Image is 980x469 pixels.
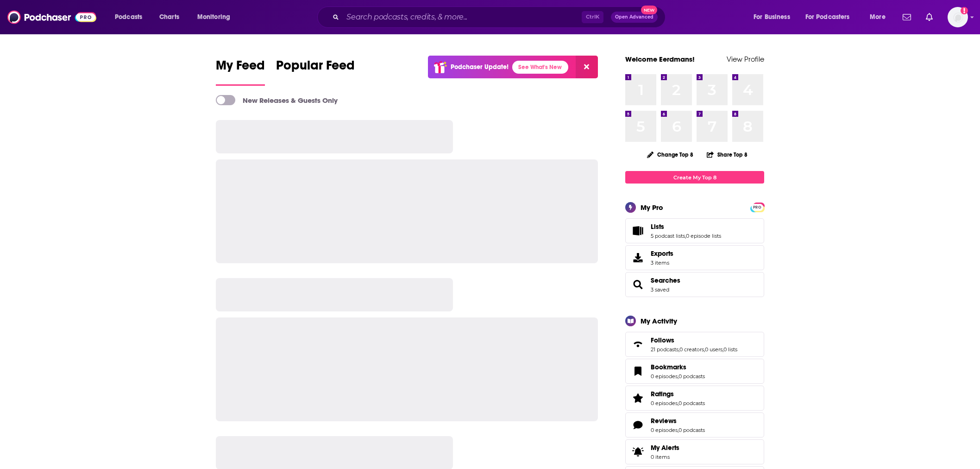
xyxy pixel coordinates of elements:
[651,336,674,344] span: Follows
[948,7,968,27] button: Show profile menu
[651,363,705,371] a: Bookmarks
[625,245,764,270] a: Exports
[685,233,686,239] span: ,
[899,9,915,25] a: Show notifications dropdown
[628,251,647,264] span: Exports
[948,7,968,27] span: Logged in as eerdmans
[651,276,680,285] a: Searches
[651,260,673,266] span: 3 items
[686,233,721,239] a: 0 episode lists
[191,10,242,25] button: open menu
[641,317,677,325] div: My Activity
[216,95,338,105] a: New Releases & Guests Only
[651,373,678,380] a: 0 episodes
[641,149,699,160] button: Change Top 8
[863,10,897,25] button: open menu
[752,203,763,210] a: PRO
[7,8,96,26] img: Podchaser - Follow, Share and Rate Podcasts
[108,10,154,25] button: open menu
[678,346,679,353] span: ,
[641,6,658,14] span: New
[651,233,685,239] a: 5 podcast lists
[678,400,678,406] span: ,
[159,11,179,24] span: Charts
[197,11,230,24] span: Monitoring
[870,11,886,24] span: More
[727,55,764,63] a: View Profile
[651,454,679,460] span: 0 items
[625,272,764,297] span: Searches
[651,363,686,371] span: Bookmarks
[651,336,737,344] a: Follows
[704,346,705,353] span: ,
[343,10,582,25] input: Search podcasts, credits, & more...
[678,427,678,433] span: ,
[216,57,265,79] span: My Feed
[276,57,355,79] span: Popular Feed
[451,63,509,71] p: Podchaser Update!
[651,417,677,425] span: Reviews
[651,444,679,452] span: My Alerts
[216,57,265,86] a: My Feed
[628,365,647,378] a: Bookmarks
[678,373,678,380] span: ,
[641,203,663,212] div: My Pro
[754,11,790,24] span: For Business
[651,400,678,406] a: 0 episodes
[625,386,764,411] span: Ratings
[582,11,603,23] span: Ctrl K
[678,427,705,433] a: 0 podcasts
[799,10,863,25] button: open menu
[628,224,647,237] a: Lists
[948,7,968,27] img: User Profile
[651,222,664,231] span: Lists
[512,61,568,74] a: See What's New
[651,222,721,231] a: Lists
[625,218,764,243] span: Lists
[722,346,723,353] span: ,
[651,249,673,258] span: Exports
[678,400,705,406] a: 0 podcasts
[651,390,674,398] span: Ratings
[651,390,705,398] a: Ratings
[651,417,705,425] a: Reviews
[651,286,669,293] a: 3 saved
[706,146,748,164] button: Share Top 8
[625,332,764,357] span: Follows
[705,346,722,353] a: 0 users
[628,392,647,405] a: Ratings
[678,373,705,380] a: 0 podcasts
[115,11,142,24] span: Podcasts
[747,10,802,25] button: open menu
[961,7,968,14] svg: Add a profile image
[153,10,185,25] a: Charts
[615,15,653,19] span: Open Advanced
[326,6,674,28] div: Search podcasts, credits, & more...
[679,346,704,353] a: 0 creators
[628,338,647,351] a: Follows
[922,9,936,25] a: Show notifications dropdown
[625,359,764,384] span: Bookmarks
[611,12,658,23] button: Open AdvancedNew
[805,11,850,24] span: For Podcasters
[628,278,647,291] a: Searches
[752,204,763,211] span: PRO
[628,418,647,431] a: Reviews
[651,346,678,353] a: 21 podcasts
[628,445,647,458] span: My Alerts
[625,55,695,63] a: Welcome Eerdmans!
[625,171,764,184] a: Create My Top 8
[625,439,764,464] a: My Alerts
[276,57,355,86] a: Popular Feed
[651,427,678,433] a: 0 episodes
[723,346,737,353] a: 0 lists
[625,412,764,437] span: Reviews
